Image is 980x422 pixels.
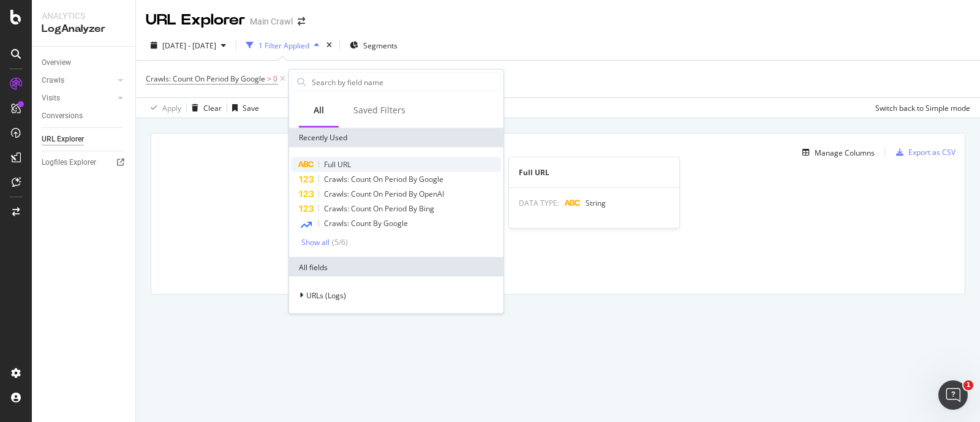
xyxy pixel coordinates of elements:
button: Export as CSV [891,143,956,162]
button: 1 Filter Applied [241,36,324,55]
span: 1 [963,380,973,390]
div: arrow-right-arrow-left [298,17,305,26]
a: Overview [42,56,127,69]
div: Conversions [42,110,83,122]
div: URL Explorer [42,133,84,146]
button: Apply [146,98,181,118]
div: Recently Used [289,128,503,148]
div: Switch back to Simple mode [875,103,970,113]
div: Manage Columns [815,148,875,158]
span: > [267,73,271,84]
div: Analytics [42,10,126,22]
span: URLs (Logs) [306,290,346,300]
span: 0 [273,70,277,88]
span: Crawls: Count On Period By OpenAI [324,189,444,199]
div: All fields [289,257,503,277]
button: Segments [345,36,402,55]
div: Show all [301,238,330,246]
button: Save [227,98,259,118]
span: [DATE] - [DATE] [162,40,216,51]
div: Overview [42,56,71,69]
div: URL Explorer [146,10,245,31]
div: Logfiles Explorer [42,156,96,169]
div: Export as CSV [908,147,956,157]
div: Save [243,103,259,113]
a: Logfiles Explorer [42,156,127,169]
span: Crawls: Count On Period By Bing [324,203,434,214]
div: ( 5 / 6 ) [330,237,348,247]
span: Crawls: Count On Period By Google [324,174,443,184]
span: Crawls: Count On Period By Google [146,73,265,84]
div: All [314,104,324,116]
span: Crawls: Count By Google [324,218,408,228]
input: Search by field name [311,73,500,91]
span: String [586,198,606,208]
div: Main Crawl [250,15,293,28]
div: Crawls [42,74,64,87]
div: 1 Filter Applied [258,40,309,51]
div: times [324,39,334,51]
a: Crawls [42,74,115,87]
button: Manage Columns [797,145,875,160]
div: Full URL [509,167,679,178]
div: Saved Filters [353,104,405,116]
span: Full URL [324,159,351,170]
a: Conversions [42,110,127,122]
span: Segments [363,40,398,51]
div: Visits [42,92,60,105]
button: Switch back to Simple mode [870,98,970,118]
button: Clear [187,98,222,118]
div: LogAnalyzer [42,22,126,36]
button: [DATE] - [DATE] [146,36,231,55]
div: Clear [203,103,222,113]
a: URL Explorer [42,133,127,146]
span: DATA TYPE: [519,198,559,208]
a: Visits [42,92,115,105]
iframe: Intercom live chat [938,380,968,410]
div: Apply [162,103,181,113]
